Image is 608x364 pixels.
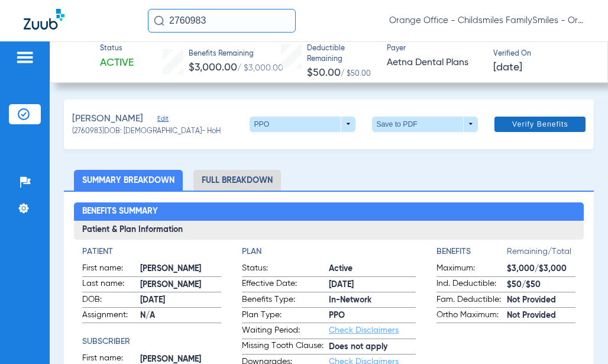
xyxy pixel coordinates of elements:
[74,202,584,221] h2: Benefits Summary
[154,15,164,26] img: Search Icon
[148,9,296,33] input: Search for patients
[507,263,575,275] span: $3,000/$3,000
[436,278,507,292] span: Ind. Deductible:
[507,279,575,291] span: $50/$50
[82,336,221,348] h4: Subscriber
[74,170,183,191] li: Summary Breakdown
[494,117,586,132] button: Verify Benefits
[242,278,329,292] span: Effective Date:
[157,115,168,126] span: Edit
[140,310,221,322] span: N/A
[82,246,221,258] h4: Patient
[329,294,416,307] span: In-Network
[242,294,329,308] span: Benefits Type:
[372,117,478,132] button: Save to PDF
[436,294,507,308] span: Fam. Deductible:
[242,340,329,354] span: Missing Tooth Clause:
[329,341,416,353] span: Does not apply
[100,44,134,54] span: Status
[74,221,584,240] h3: Patient & Plan Information
[436,262,507,276] span: Maximum:
[72,112,143,127] span: [PERSON_NAME]
[140,263,221,275] span: [PERSON_NAME]
[72,127,221,137] span: (2760983) DOB: [DEMOGRAPHIC_DATA] - HoH
[507,310,575,322] span: Not Provided
[24,9,64,30] img: Zuub Logo
[329,263,416,275] span: Active
[493,49,589,60] span: Verified On
[193,170,281,191] li: Full Breakdown
[512,120,568,129] span: Verify Benefits
[389,15,584,27] span: Orange Office - Childsmiles FamilySmiles - Orange St Dental Associates LLC - Orange General DBA A...
[329,326,399,334] a: Check Disclaimers
[436,246,507,262] app-breakdown-title: Benefits
[507,246,575,262] span: Remaining/Total
[307,67,341,78] span: $50.00
[15,50,34,65] img: hamburger-icon
[140,279,221,291] span: [PERSON_NAME]
[189,49,283,60] span: Benefits Remaining
[100,56,134,70] span: Active
[493,60,522,75] span: [DATE]
[242,324,329,339] span: Waiting Period:
[82,278,140,292] span: Last name:
[436,246,507,258] h4: Benefits
[140,294,221,307] span: [DATE]
[549,307,608,364] iframe: Chat Widget
[329,310,416,322] span: PPO
[307,44,377,65] span: Deductible Remaining
[436,309,507,323] span: Ortho Maximum:
[82,262,140,276] span: First name:
[82,309,140,323] span: Assignment:
[189,62,237,73] span: $3,000.00
[82,294,140,308] span: DOB:
[329,279,416,291] span: [DATE]
[242,246,416,258] h4: Plan
[242,309,329,323] span: Plan Type:
[341,70,371,78] span: / $50.00
[237,64,283,72] span: / $3,000.00
[250,117,355,132] button: PPO
[387,56,483,70] span: Aetna Dental Plans
[387,44,483,54] span: Payer
[507,294,575,307] span: Not Provided
[242,262,329,276] span: Status:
